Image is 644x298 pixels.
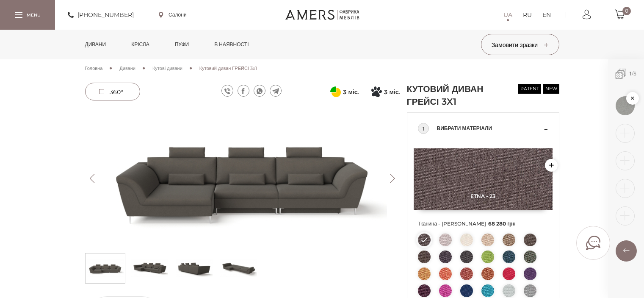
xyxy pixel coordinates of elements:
[169,30,196,59] a: Пуфи
[152,64,182,72] a: Кутові дивани
[385,174,400,183] button: Next
[518,84,541,94] span: patent
[119,65,135,71] span: Дивани
[503,10,512,20] a: UA
[492,41,548,49] span: Замовити зразки
[418,123,429,134] div: 1
[254,85,265,97] a: whatsapp
[343,87,359,97] span: 3 міс.
[633,70,636,77] span: 5
[371,86,382,97] svg: Покупка частинами від Монобанку
[110,88,123,96] span: 360°
[622,7,631,15] span: 0
[542,10,551,20] a: EN
[523,10,532,20] a: RU
[418,218,548,229] span: Тканина - [PERSON_NAME]
[159,11,187,19] a: Салони
[220,256,257,281] img: Кутовий диван ГРЕЙСІ 3x1 s-3
[238,85,249,97] a: facebook
[85,64,103,72] a: Головна
[543,84,559,94] span: new
[85,83,140,100] a: 360°
[85,108,400,249] img: Кутовий диван ГРЕЙСІ 3x1 -0
[407,83,504,108] h1: Кутовий диван ГРЕЙСІ 3x1
[616,96,635,115] img: 1576664823.jpg
[208,30,255,59] a: в наявності
[414,148,553,210] img: Etna - 23
[176,256,213,281] img: Кутовий диван ГРЕЙСІ 3x1 s-2
[437,123,542,134] span: Вибрати матеріали
[481,34,559,55] button: Замовити зразки
[221,85,233,97] a: viber
[488,220,516,227] span: 68 280 грн
[270,85,282,97] a: telegram
[68,10,134,20] a: [PHONE_NUMBER]
[630,70,632,77] b: 1
[125,30,155,59] a: Крісла
[384,87,400,97] span: 3 міс.
[85,65,103,71] span: Головна
[85,174,100,183] button: Previous
[414,193,553,199] span: Etna - 23
[152,65,182,71] span: Кутові дивани
[608,59,644,89] span: /
[119,64,135,72] a: Дивани
[330,86,341,97] svg: Оплата частинами від ПриватБанку
[87,256,124,281] img: Кутовий диван ГРЕЙСІ 3x1 s-0
[131,256,168,281] img: Кутовий диван ГРЕЙСІ 3x1 s-1
[79,30,113,59] a: Дивани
